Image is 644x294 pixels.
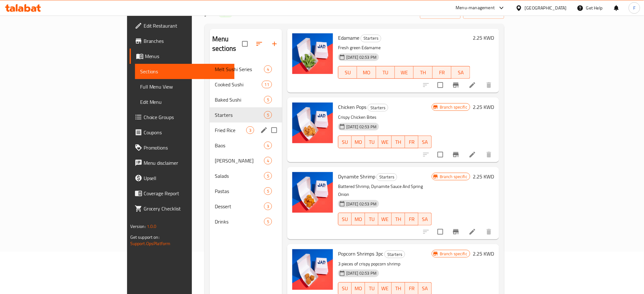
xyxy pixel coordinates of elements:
[264,66,272,72] span: 4
[246,126,254,134] div: items
[435,68,449,77] span: FR
[469,151,476,158] a: Edit menu item
[434,148,447,161] span: Select to update
[394,215,403,224] span: TH
[384,251,405,258] div: Starters
[473,103,494,111] h6: 2.25 KWD
[376,66,395,79] button: TU
[338,183,432,198] p: Battered Shrimp, Dynamite Sauce And Spring Onion
[140,68,230,75] span: Sections
[259,125,269,135] button: edit
[292,103,333,143] img: Chicken Pops
[338,66,357,79] button: SU
[144,205,230,212] span: Grocery Checklist
[215,111,264,119] div: Starters
[264,158,272,164] span: 4
[434,78,447,92] span: Select to update
[338,44,470,52] p: Fresh green Edamame
[215,157,264,164] span: [PERSON_NAME]
[130,239,171,248] a: Support.OpsPlatform
[341,68,355,77] span: SU
[144,190,230,197] span: Coverage Report
[368,215,376,224] span: TU
[437,104,470,110] span: Branch specific
[215,81,261,88] span: Cooked Sushi
[210,77,282,92] div: Cooked Sushi11
[365,213,378,225] button: TU
[352,136,365,148] button: MO
[368,104,388,111] div: Starters
[144,144,230,151] span: Promotions
[361,35,381,42] div: Starters
[394,137,403,147] span: TH
[421,284,429,293] span: SA
[352,213,365,225] button: MO
[140,83,230,90] span: Full Menu View
[408,284,416,293] span: FR
[379,68,392,77] span: TU
[210,107,282,123] div: Starters5
[135,64,235,79] a: Sections
[473,172,494,181] h6: 2.25 KWD
[210,214,282,229] div: Drinks5
[376,173,397,181] div: Starters
[338,172,375,181] span: Dynamite Shrimp
[416,68,430,77] span: TH
[448,147,464,162] button: Branch-specific-item
[448,77,464,93] button: Branch-specific-item
[344,201,379,207] span: [DATE] 02:53 PM
[338,136,352,148] button: SU
[525,4,567,11] div: [GEOGRAPHIC_DATA]
[392,136,405,148] button: TH
[144,129,230,136] span: Coupons
[368,137,376,147] span: TU
[448,224,464,239] button: Branch-specific-item
[130,155,235,170] a: Menu disclaimer
[130,18,235,33] a: Edit Restaurant
[437,174,470,180] span: Branch specific
[264,219,272,225] span: 5
[408,137,416,147] span: FR
[338,102,366,112] span: Chicken Pops
[360,68,373,77] span: MO
[361,35,381,42] span: Starters
[264,187,272,195] div: items
[425,9,456,17] span: import
[433,66,451,79] button: FR
[264,204,272,210] span: 3
[238,37,252,50] span: Select all sections
[144,22,230,30] span: Edit Restaurant
[378,136,392,148] button: WE
[215,218,264,225] span: Drinks
[344,124,379,130] span: [DATE] 02:53 PM
[267,36,282,51] button: Add section
[215,172,264,180] div: Salads
[454,68,468,77] span: SA
[252,36,267,51] span: Sort sections
[341,137,349,147] span: SU
[405,136,418,148] button: FR
[434,225,447,238] span: Select to update
[130,110,235,125] a: Choice Groups
[292,33,333,74] img: Edamame
[262,82,272,88] span: 11
[381,215,389,224] span: WE
[264,188,272,194] span: 5
[140,98,230,106] span: Edit Menu
[144,37,230,45] span: Branches
[247,127,254,133] span: 3
[368,104,388,111] span: Starters
[130,222,146,231] span: Version:
[215,65,264,73] span: Melt Sushi Series
[381,137,389,147] span: WE
[135,94,235,110] a: Edit Menu
[357,66,376,79] button: MO
[215,187,264,195] div: Pastas
[264,203,272,210] div: items
[292,172,333,213] img: Dynamite Shrimp
[365,136,378,148] button: TU
[215,126,246,134] span: Fried Rice
[473,249,494,258] h6: 2.25 KWD
[130,49,235,64] a: Menus
[130,201,235,216] a: Grocery Checklist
